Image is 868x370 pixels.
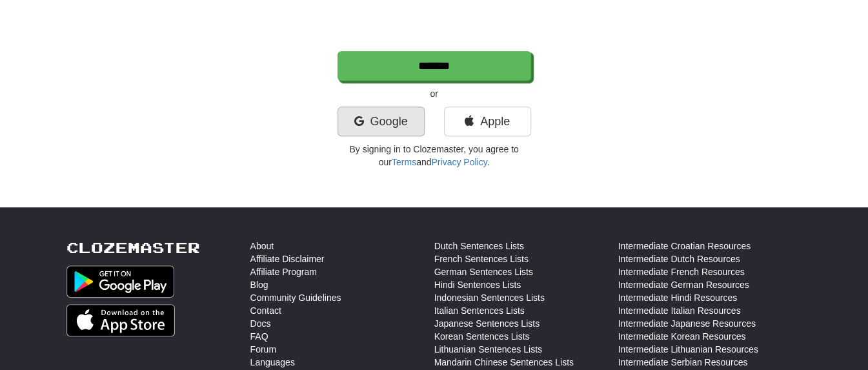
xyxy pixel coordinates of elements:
[250,330,268,343] a: FAQ
[250,343,276,356] a: Forum
[618,356,748,369] a: Intermediate Serbian Resources
[66,265,175,298] img: Get it on Google Play
[434,240,524,252] a: Dutch Sentences Lists
[618,291,737,304] a: Intermediate Hindi Resources
[250,265,317,278] a: Affiliate Program
[618,317,756,330] a: Intermediate Japanese Resources
[338,107,425,136] a: Google
[250,278,268,291] a: Blog
[250,291,341,304] a: Community Guidelines
[250,252,325,265] a: Affiliate Disclaimer
[434,317,540,330] a: Japanese Sentences Lists
[434,330,530,343] a: Korean Sentences Lists
[66,240,200,256] a: Clozemaster
[434,265,533,278] a: German Sentences Lists
[434,356,574,369] a: Mandarin Chinese Sentences Lists
[618,252,740,265] a: Intermediate Dutch Resources
[618,278,749,291] a: Intermediate German Resources
[434,291,545,304] a: Indonesian Sentences Lists
[618,240,751,252] a: Intermediate Croatian Resources
[250,304,281,317] a: Contact
[434,304,525,317] a: Italian Sentences Lists
[618,265,745,278] a: Intermediate French Resources
[431,157,487,167] a: Privacy Policy
[250,356,295,369] a: Languages
[66,304,176,336] img: Get it on App Store
[434,343,542,356] a: Lithuanian Sentences Lists
[444,107,531,136] a: Apple
[338,87,531,100] p: or
[618,304,741,317] a: Intermediate Italian Resources
[338,143,531,169] p: By signing in to Clozemaster, you agree to our and .
[618,343,758,356] a: Intermediate Lithuanian Resources
[618,330,746,343] a: Intermediate Korean Resources
[434,252,529,265] a: French Sentences Lists
[250,240,274,252] a: About
[250,317,271,330] a: Docs
[434,278,521,291] a: Hindi Sentences Lists
[392,157,416,167] a: Terms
